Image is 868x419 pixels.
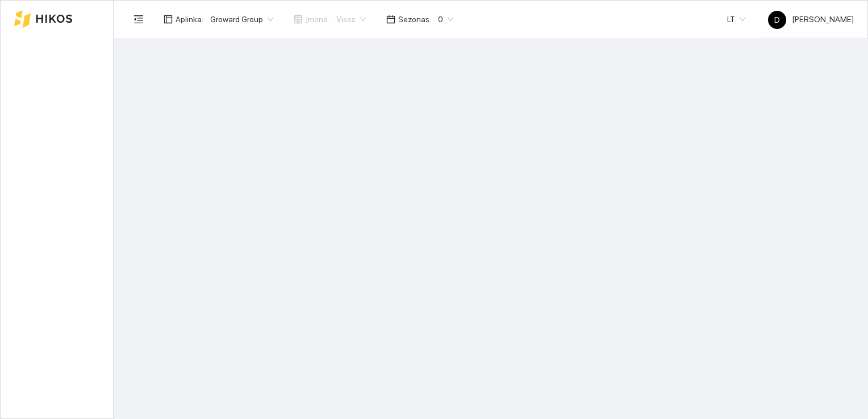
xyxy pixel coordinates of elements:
span: calendar [386,15,395,24]
span: LT [727,11,745,28]
span: Aplinka : [176,13,203,26]
span: Groward Group [210,11,273,28]
span: Visos [336,11,366,28]
span: Įmonė : [306,13,329,26]
span: Sezonas : [398,13,431,26]
span: layout [164,15,173,24]
span: [PERSON_NAME] [768,15,854,24]
span: shop [294,15,303,24]
button: menu-fold [127,8,150,31]
span: 0 [438,11,453,28]
span: D [774,11,780,29]
span: menu-fold [133,14,144,24]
